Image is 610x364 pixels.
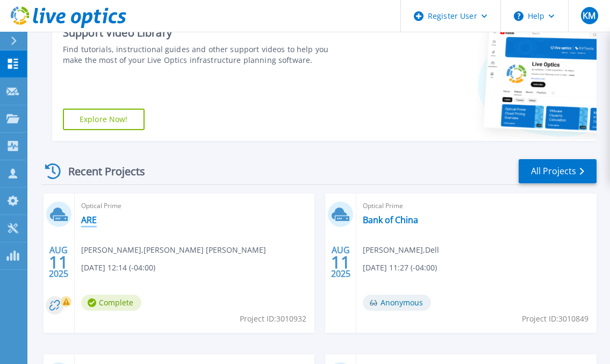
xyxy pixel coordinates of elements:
[519,159,597,183] a: All Projects
[81,295,141,311] span: Complete
[363,295,431,311] span: Anonymous
[63,109,145,130] a: Explore Now!
[363,262,437,274] span: [DATE] 11:27 (-04:00)
[331,258,350,267] span: 11
[240,313,306,325] span: Project ID: 3010932
[363,215,418,225] a: Bank of China
[41,158,160,184] div: Recent Projects
[49,258,68,267] span: 11
[363,200,590,212] span: Optical Prime
[522,313,589,325] span: Project ID: 3010849
[81,215,97,225] a: ARE
[81,200,308,212] span: Optical Prime
[583,11,595,20] span: KM
[63,44,345,66] div: Find tutorials, instructional guides and other support videos to help you make the most of your L...
[331,242,351,282] div: AUG 2025
[63,26,345,40] div: Support Video Library
[48,242,69,282] div: AUG 2025
[81,244,266,256] span: [PERSON_NAME] , [PERSON_NAME] [PERSON_NAME]
[363,244,439,256] span: [PERSON_NAME] , Dell
[81,262,155,274] span: [DATE] 12:14 (-04:00)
